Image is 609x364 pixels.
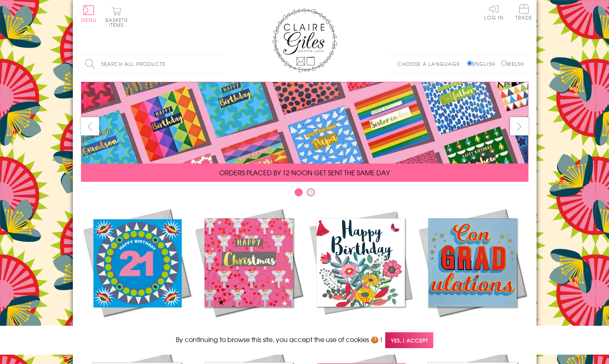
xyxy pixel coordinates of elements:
[515,4,533,22] a: Trade
[305,207,417,334] a: Birthdays
[510,117,528,135] button: next
[385,332,433,348] span: Yes, I accept
[341,325,380,334] span: Birthdays
[105,7,128,27] button: Basket0 items
[272,8,337,72] img: Claire Giles Greetings Cards
[110,325,163,334] span: New Releases
[307,188,315,196] button: Carousel Page 2
[515,4,533,20] span: Trade
[219,168,390,177] span: ORDERS PLACED BY 12 NOON GET SENT THE SAME DAY
[452,325,493,334] span: Academic
[501,60,524,68] label: Welsh
[109,16,128,28] span: 0 items
[467,61,472,66] input: English
[397,60,465,68] p: Choose a language:
[81,55,223,73] input: Search all products
[81,5,97,22] button: Menu
[215,55,223,73] input: Search
[81,188,528,201] div: Carousel Pagination
[295,188,303,196] button: Carousel Page 1 (Current Slide)
[467,60,499,68] label: English
[81,117,99,135] button: prev
[228,325,269,334] span: Christmas
[193,207,305,334] a: Christmas
[501,61,506,66] input: Welsh
[81,207,193,334] a: New Releases
[81,16,97,24] span: Menu
[417,207,528,334] a: Academic
[484,4,504,20] a: Log In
